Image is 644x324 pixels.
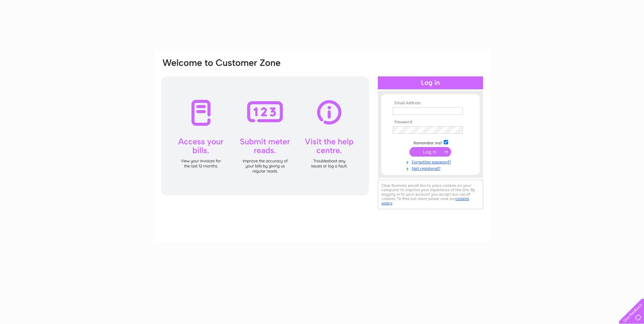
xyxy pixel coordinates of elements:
[391,101,470,106] th: Email Address:
[409,147,451,157] input: Submit
[391,139,470,146] td: Remember me?
[391,120,470,125] th: Password:
[393,158,470,165] a: Forgotten password?
[378,180,483,209] div: Clear Business would like to place cookies on your computer to improve your experience of the sit...
[393,165,470,171] a: Not registered?
[382,196,469,205] a: cookies policy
